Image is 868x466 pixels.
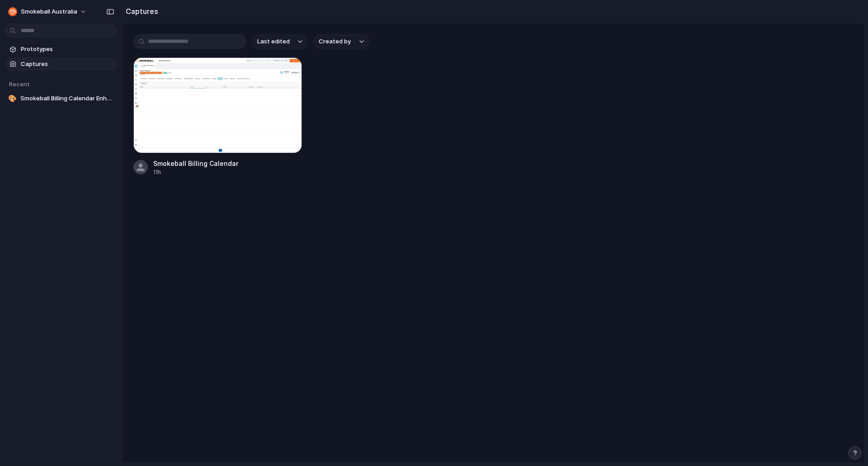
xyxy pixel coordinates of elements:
span: Created by [319,37,351,46]
a: Captures [5,57,118,71]
button: Smokeball Australia [5,5,91,19]
span: Smokeball Australia [21,7,77,16]
a: Prototypes [5,42,118,56]
button: Last edited [252,34,308,49]
div: 11h [153,168,302,176]
button: Created by [313,34,369,49]
span: Prototypes [21,45,114,54]
span: Smokeball Billing Calendar [153,159,302,168]
span: Last edited [257,37,290,46]
span: Smokeball Billing Calendar Enhancement [20,94,114,103]
span: Captures [21,60,114,69]
span: Recent [9,80,30,88]
div: 🎨 [8,94,17,103]
a: 🎨Smokeball Billing Calendar Enhancement [5,92,118,105]
h2: Captures [122,6,158,17]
